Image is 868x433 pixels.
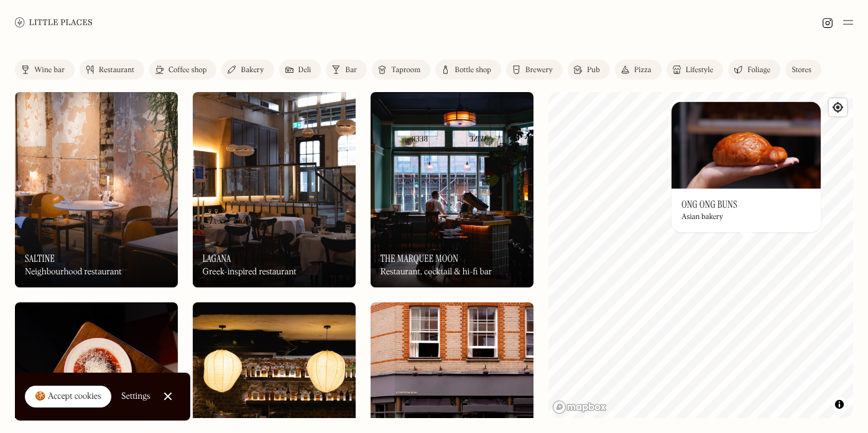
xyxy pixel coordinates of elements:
img: Saltine [15,92,178,287]
div: Neighbourhood restaurant [25,267,122,277]
div: Asian bakery [681,213,723,222]
div: Pub [587,67,600,74]
div: Bakery [241,67,264,74]
div: Restaurant [99,67,134,74]
a: Wine bar [15,60,75,80]
div: Foliage [747,67,770,74]
div: Pizza [634,67,652,74]
div: Deli [298,67,312,74]
img: The Marquee Moon [371,92,533,287]
div: Bottle shop [455,67,491,74]
a: Bottle shop [435,60,501,80]
h3: Saltine [25,253,55,264]
canvas: Map [548,92,854,418]
a: Deli [279,60,321,80]
button: Toggle attribution [832,397,847,412]
div: Lifestyle [686,67,713,74]
h3: The Marquee Moon [381,253,458,264]
a: Restaurant [80,60,144,80]
img: Lagana [193,92,356,287]
button: Find my location [829,98,847,116]
div: Brewery [525,67,553,74]
div: 🍪 Accept cookies [35,391,101,403]
h3: Lagana [203,253,231,264]
a: Ong Ong BunsOng Ong BunsOng Ong BunsAsian bakery [672,101,821,232]
span: Toggle attribution [836,398,843,411]
a: Stores [785,60,821,80]
div: Stores [792,67,811,74]
a: Foliage [728,60,780,80]
h3: Ong Ong Buns [681,198,737,210]
a: Bakery [221,60,274,80]
div: Bar [345,67,357,74]
a: Brewery [506,60,563,80]
div: Restaurant, cocktail & hi-fi bar [381,267,492,277]
a: Pizza [615,60,662,80]
div: Taproom [391,67,420,74]
a: 🍪 Accept cookies [25,386,111,408]
div: Wine bar [34,67,65,74]
a: Pub [568,60,610,80]
a: Bar [326,60,367,80]
img: Ong Ong Buns [672,101,821,189]
a: The Marquee MoonThe Marquee MoonThe Marquee MoonRestaurant, cocktail & hi-fi bar [371,92,533,287]
div: Greek-inspired restaurant [203,267,297,277]
a: LaganaLaganaLaganaGreek-inspired restaurant [193,92,356,287]
a: Settings [121,383,150,411]
a: SaltineSaltineSaltineNeighbourhood restaurant [15,92,178,287]
a: Coffee shop [149,60,216,80]
a: Taproom [372,60,430,80]
a: Mapbox homepage [552,400,607,414]
a: Close Cookie Popup [155,384,180,409]
a: Lifestyle [667,60,723,80]
div: Coffee shop [169,67,206,74]
div: Settings [121,392,150,401]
